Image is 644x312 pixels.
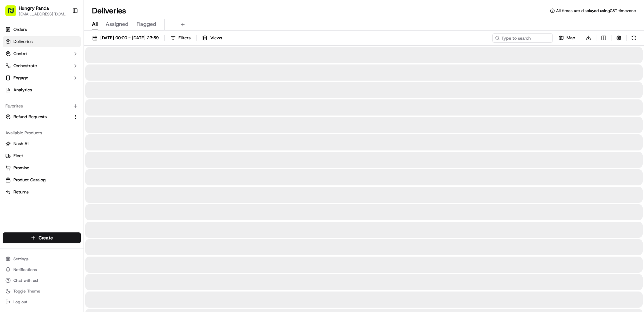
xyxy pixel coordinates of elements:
[3,187,81,197] button: Returns
[13,51,28,57] span: Control
[89,33,162,43] button: [DATE] 00:00 - [DATE] 23:59
[5,141,78,147] a: Nash AI
[13,114,47,120] span: Refund Requests
[106,20,128,28] span: Assigned
[556,8,636,13] span: All times are displayed using CST timezone
[39,234,53,241] span: Create
[3,73,81,83] button: Engage
[3,265,81,274] button: Notifications
[555,33,578,43] button: Map
[178,35,191,41] span: Filters
[13,177,46,183] span: Product Catalog
[5,153,78,159] a: Fleet
[3,112,81,122] button: Refund Requests
[13,153,23,159] span: Fleet
[3,60,81,71] button: Orchestrate
[3,254,81,264] button: Settings
[13,141,29,147] span: Nash AI
[199,33,225,43] button: Views
[3,101,81,112] div: Favorites
[3,163,81,173] button: Promise
[13,278,38,283] span: Chat with us!
[3,297,81,307] button: Log out
[167,33,194,43] button: Filters
[3,36,81,47] a: Deliveries
[13,256,29,262] span: Settings
[13,63,37,69] span: Orchestrate
[5,114,70,120] a: Refund Requests
[3,48,81,59] button: Control
[3,286,81,296] button: Toggle Theme
[3,232,81,243] button: Create
[629,33,639,43] button: Refresh
[13,288,40,294] span: Toggle Theme
[13,189,29,195] span: Returns
[3,85,81,95] a: Analytics
[13,299,27,305] span: Log out
[3,128,81,138] div: Available Products
[19,11,67,17] button: [EMAIL_ADDRESS][DOMAIN_NAME]
[13,27,27,33] span: Orders
[210,35,222,41] span: Views
[3,138,81,149] button: Nash AI
[3,276,81,285] button: Chat with us!
[100,35,159,41] span: [DATE] 00:00 - [DATE] 23:59
[5,165,78,171] a: Promise
[5,189,78,195] a: Returns
[3,150,81,161] button: Fleet
[13,75,28,81] span: Engage
[3,3,69,19] button: Hungry Panda[EMAIL_ADDRESS][DOMAIN_NAME]
[19,5,49,11] button: Hungry Panda
[92,20,98,28] span: All
[567,35,575,41] span: Map
[3,24,81,35] a: Orders
[137,20,156,28] span: Flagged
[492,33,553,43] input: Type to search
[3,175,81,185] button: Product Catalog
[13,39,33,45] span: Deliveries
[13,165,29,171] span: Promise
[13,87,32,93] span: Analytics
[92,5,126,16] h1: Deliveries
[13,267,37,272] span: Notifications
[5,177,78,183] a: Product Catalog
